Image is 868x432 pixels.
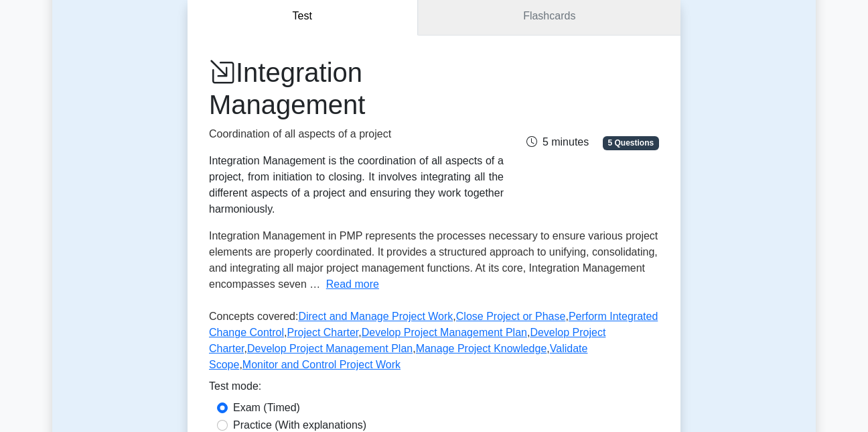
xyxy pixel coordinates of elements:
[362,327,527,338] a: Develop Project Management Plan
[209,230,658,290] span: Integration Management in PMP represents the processes necessary to ensure various project elemen...
[287,327,359,338] a: Project Charter
[233,400,300,416] label: Exam (Timed)
[247,343,413,354] a: Develop Project Management Plan
[603,136,659,150] span: 5 Questions
[209,309,659,378] p: Concepts covered: , , , , , , , , ,
[298,311,453,322] a: Direct and Manage Project Work
[416,343,547,354] a: Manage Project Knowledge
[209,56,504,121] h1: Integration Management
[526,136,589,148] span: 5 minutes
[242,359,401,370] a: Monitor and Control Project Work
[456,311,566,322] a: Close Project or Phase
[209,153,504,217] div: Integration Management is the coordination of all aspects of a project, from initiation to closin...
[326,276,379,292] button: Read more
[209,378,659,400] div: Test mode:
[209,126,504,142] p: Coordination of all aspects of a project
